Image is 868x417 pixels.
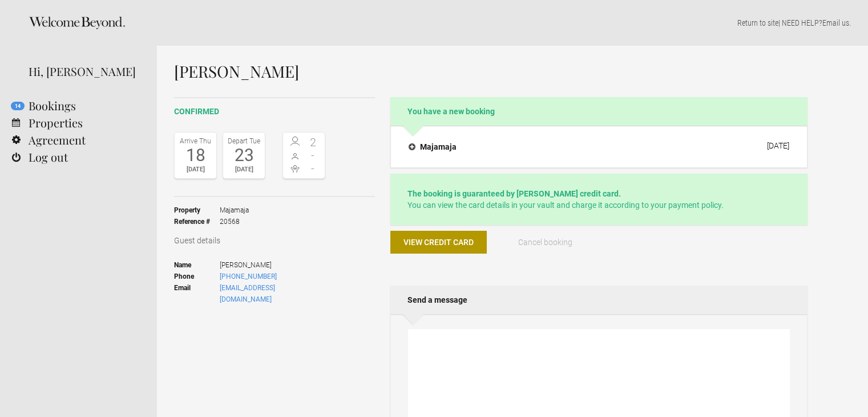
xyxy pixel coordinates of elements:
button: Cancel booking [498,231,594,254]
div: [DATE] [177,164,213,175]
span: Cancel booking [518,238,572,247]
div: Arrive Thu [177,135,213,147]
strong: Phone [174,271,220,282]
span: - [304,163,322,174]
h2: confirmed [174,106,375,118]
h1: [PERSON_NAME] [174,63,808,80]
span: View credit card [403,238,474,247]
span: - [304,150,322,161]
a: Return to site [737,18,778,27]
div: 18 [177,147,213,164]
span: Majamaja [220,205,249,216]
h3: Guest details [174,235,375,246]
a: Email us [822,18,849,27]
div: Depart Tue [226,135,262,147]
p: You can view the card details in your vault and charge it according to your payment policy. [407,188,790,211]
div: [DATE] [226,164,262,175]
strong: Property [174,205,220,216]
span: 2 [304,137,322,148]
a: [EMAIL_ADDRESS][DOMAIN_NAME] [220,284,275,303]
div: 23 [226,147,262,164]
button: View credit card [390,231,487,254]
span: [PERSON_NAME] [220,259,325,271]
p: | NEED HELP? . [174,17,851,29]
strong: Email [174,282,220,305]
h2: Send a message [390,286,808,314]
div: [DATE] [767,141,789,150]
strong: Reference # [174,216,220,227]
span: 20568 [220,216,249,227]
strong: Name [174,259,220,271]
flynt-notification-badge: 14 [11,102,25,110]
strong: The booking is guaranteed by [PERSON_NAME] credit card. [407,189,621,198]
button: Majamaja [DATE] [399,135,798,159]
h4: Majamaja [409,141,457,153]
div: Hi, [PERSON_NAME] [29,63,140,80]
a: [PHONE_NUMBER] [220,272,277,280]
h2: You have a new booking [390,97,808,126]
